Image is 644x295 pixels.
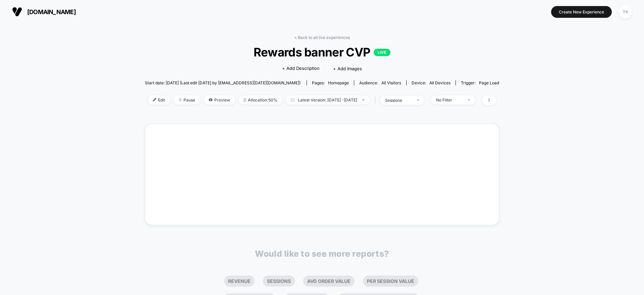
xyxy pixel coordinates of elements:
div: Trigger: [461,80,499,85]
span: Allocation: 50% [238,95,282,104]
div: Audience: [359,80,401,85]
li: Revenue [224,276,255,287]
p: LIVE [374,49,390,56]
button: YK [617,5,634,19]
li: Avg Order Value [303,276,355,287]
img: end [417,99,419,101]
img: rebalance [244,98,246,102]
span: Start date: [DATE] (Last edit [DATE] by [EMAIL_ADDRESS][DATE][DOMAIN_NAME]) [145,80,301,85]
img: edit [153,98,156,101]
span: Edit [148,95,170,104]
span: Rewards banner CVP [163,45,481,59]
img: end [178,98,182,101]
span: [DOMAIN_NAME] [27,8,76,15]
span: + Add Description [282,65,320,72]
p: Would like to see more reports? [255,249,389,259]
div: Pages: [312,80,349,85]
li: Sessions [263,276,295,287]
img: end [362,99,365,100]
img: calendar [291,98,294,101]
span: Device: [406,80,455,85]
li: Per Session Value [363,276,418,287]
span: Latest Version: [DATE] - [DATE] [286,95,370,104]
a: < Back to all live experiences [294,35,350,40]
span: Preview [204,95,235,104]
span: Page Load [479,80,499,85]
div: sessions [385,98,412,103]
img: end [468,99,470,100]
span: Pause [173,95,200,104]
span: All Visitors [381,80,401,85]
span: homepage [328,80,349,85]
button: Create New Experience [551,6,612,18]
span: all devices [429,80,450,85]
div: YK [619,5,632,18]
span: | [373,95,380,105]
span: + Add Images [333,66,362,71]
button: [DOMAIN_NAME] [10,6,78,17]
img: Visually logo [12,7,22,17]
div: No Filter [436,97,463,102]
